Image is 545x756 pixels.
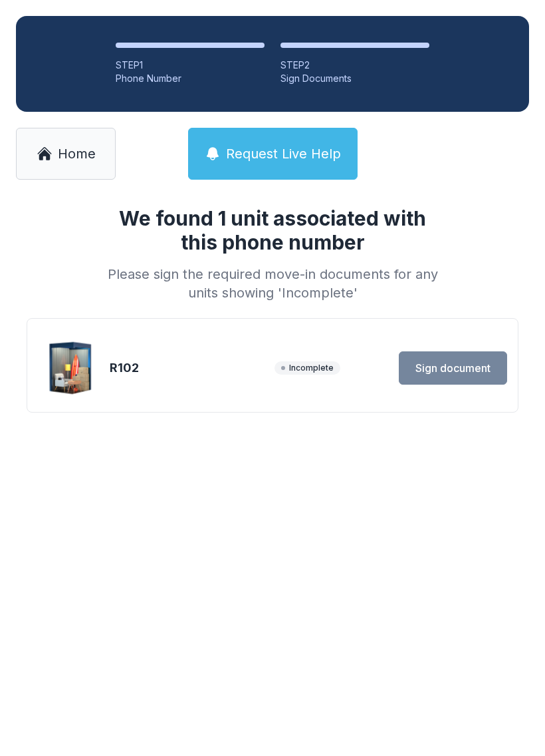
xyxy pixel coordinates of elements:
div: STEP 2 [280,59,429,72]
span: Home [58,144,96,163]
div: Sign Documents [280,72,429,85]
span: Request Live Help [226,144,341,163]
div: Please sign the required move-in documents for any units showing 'Incomplete' [102,265,443,302]
div: R102 [110,359,269,377]
div: Phone Number [116,72,265,85]
span: Sign document [415,360,490,376]
h1: We found 1 unit associated with this phone number [102,206,443,254]
div: STEP 1 [116,59,265,72]
span: Incomplete [274,361,340,375]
